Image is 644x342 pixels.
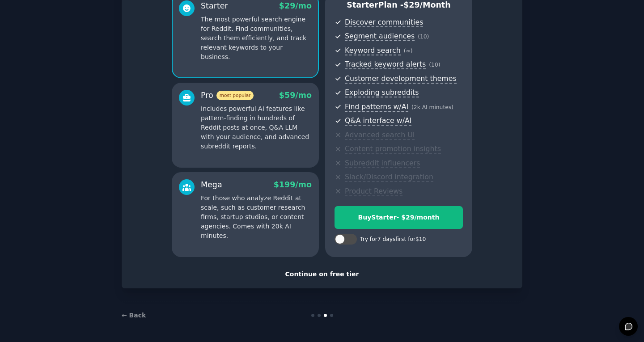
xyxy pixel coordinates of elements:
[201,90,254,101] div: Pro
[345,32,415,41] span: Segment audiences
[345,173,433,182] span: Slack/Discord integration
[345,46,401,55] span: Keyword search
[345,88,419,97] span: Exploding subreddits
[345,144,441,154] span: Content promotion insights
[201,15,312,62] p: The most powerful search engine for Reddit. Find communities, search them efficiently, and track ...
[345,18,423,27] span: Discover communities
[122,312,146,319] a: ← Back
[335,213,462,222] div: Buy Starter - $ 29 /month
[216,91,254,100] span: most popular
[345,131,415,140] span: Advanced search UI
[345,187,402,196] span: Product Reviews
[345,102,408,112] span: Find patterns w/AI
[279,1,312,10] span: $ 29 /mo
[201,0,228,12] div: Starter
[201,179,222,190] div: Mega
[201,194,312,241] p: For those who analyze Reddit at scale, such as customer research firms, startup studios, or conte...
[411,104,453,110] span: ( 2k AI minutes )
[345,74,457,84] span: Customer development themes
[418,34,429,40] span: ( 10 )
[201,104,312,151] p: Includes powerful AI features like pattern-finding in hundreds of Reddit posts at once, Q&A LLM w...
[335,206,463,229] button: BuyStarter- $29/month
[345,159,420,168] span: Subreddit influencers
[360,236,426,244] div: Try for 7 days first for $10
[345,116,411,126] span: Q&A interface w/AI
[404,48,413,54] span: ( ∞ )
[274,180,312,189] span: $ 199 /mo
[429,62,440,68] span: ( 10 )
[279,91,312,100] span: $ 59 /mo
[403,0,451,9] span: $ 29 /month
[131,270,513,279] div: Continue on free tier
[345,60,426,69] span: Tracked keyword alerts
